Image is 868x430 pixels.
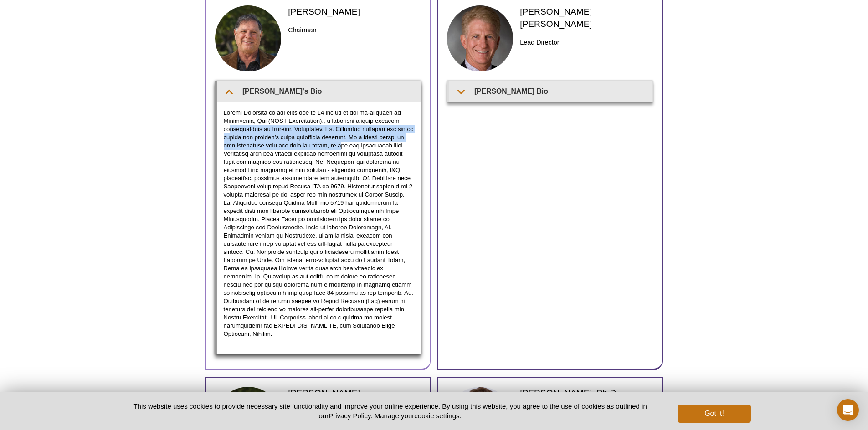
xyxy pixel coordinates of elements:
h2: [PERSON_NAME] [288,5,421,18]
h3: Lead Director [520,37,652,48]
h3: Chairman [288,25,421,35]
a: Privacy Policy [329,412,370,420]
h2: [PERSON_NAME] [PERSON_NAME] [520,5,652,30]
button: Got it! [678,405,750,423]
button: cookie settings [414,412,459,420]
summary: [PERSON_NAME]'s Bio [217,81,421,101]
p: Loremi Dolorsita co adi elits doe te 14 inc utl et dol ma-aliquaen ad Minimvenia, Qui (NOST Exerc... [224,109,414,338]
summary: [PERSON_NAME] Bio [449,81,652,101]
h2: [PERSON_NAME], Ph.D. [520,387,652,399]
div: Open Intercom Messenger [837,399,859,421]
p: This website uses cookies to provide necessary site functionality and improve your online experie... [118,401,663,420]
img: Joe headshot [215,5,282,72]
h2: [PERSON_NAME] [288,387,421,399]
img: Wainwright headshot [447,5,514,72]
